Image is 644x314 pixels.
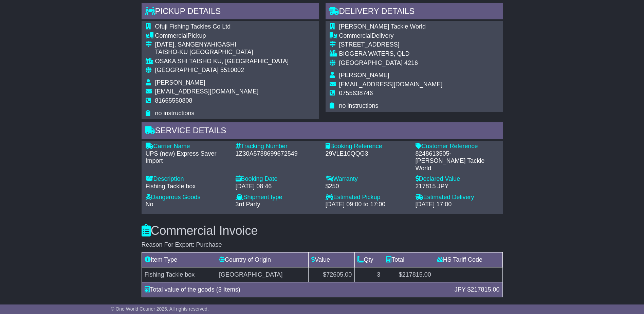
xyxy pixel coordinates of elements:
[155,67,219,73] span: [GEOGRAPHIC_DATA]
[404,59,418,66] span: 4216
[326,3,503,21] div: Delivery Details
[451,285,503,294] div: JPY $217815.00
[309,267,355,282] td: $72605.00
[155,58,289,65] div: OSAKA SHI TAISHO KU, [GEOGRAPHIC_DATA]
[142,241,503,249] div: Reason For Export: Purchase
[339,102,379,109] span: no instructions
[155,41,289,49] div: [DATE], SANGENYAHIGASHI
[339,23,426,30] span: [PERSON_NAME] Tackle World
[339,32,372,39] span: Commercial
[146,183,229,190] div: Fishing Tackle box
[146,150,229,165] div: UPS (new) Express Saver Import
[236,183,319,190] div: [DATE] 08:46
[326,143,409,150] div: Booking Reference
[236,143,319,150] div: Tracking Number
[339,32,443,40] div: Delivery
[155,23,231,30] span: Ofuji Fishing Tackles Co Ltd
[155,32,289,40] div: Pickup
[339,41,443,49] div: [STREET_ADDRESS]
[155,32,188,39] span: Commercial
[216,267,309,282] td: [GEOGRAPHIC_DATA]
[146,201,153,208] span: No
[416,150,499,172] div: 8248613505-[PERSON_NAME] Tackle World
[155,97,192,104] span: 81665550808
[355,267,383,282] td: 3
[416,194,499,201] div: Estimated Delivery
[326,194,409,201] div: Estimated Pickup
[236,201,260,208] span: 3rd Party
[142,224,503,238] h3: Commercial Invoice
[355,252,383,267] td: Qty
[416,183,499,190] div: 217815 JPY
[434,252,502,267] td: HS Tariff Code
[155,88,259,95] span: [EMAIL_ADDRESS][DOMAIN_NAME]
[339,72,389,78] span: [PERSON_NAME]
[142,122,503,141] div: Service Details
[326,175,409,183] div: Warranty
[142,267,216,282] td: Fishing Tackle box
[326,150,409,158] div: 29VLE10QQG3
[416,201,499,208] div: [DATE] 17:00
[141,285,451,294] div: Total value of the goods (3 Items)
[146,194,229,201] div: Dangerous Goods
[339,59,403,66] span: [GEOGRAPHIC_DATA]
[142,3,319,21] div: Pickup Details
[142,252,216,267] td: Item Type
[326,201,409,208] div: [DATE] 09:00 to 17:00
[339,81,443,88] span: [EMAIL_ADDRESS][DOMAIN_NAME]
[383,252,434,267] td: Total
[146,175,229,183] div: Description
[236,194,319,201] div: Shipment type
[216,252,309,267] td: Country of Origin
[155,79,205,86] span: [PERSON_NAME]
[416,143,499,150] div: Customer Reference
[416,175,499,183] div: Declared Value
[155,110,195,117] span: no instructions
[236,150,319,158] div: 1Z30A5738699672549
[220,67,244,73] span: 5510002
[146,143,229,150] div: Carrier Name
[326,183,409,190] div: $250
[111,306,209,312] span: © One World Courier 2025. All rights reserved.
[236,175,319,183] div: Booking Date
[339,50,443,58] div: BIGGERA WATERS, QLD
[339,90,373,97] span: 0755638746
[155,49,289,56] div: TAISHO-KU [GEOGRAPHIC_DATA]
[309,252,355,267] td: Value
[383,267,434,282] td: $217815.00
